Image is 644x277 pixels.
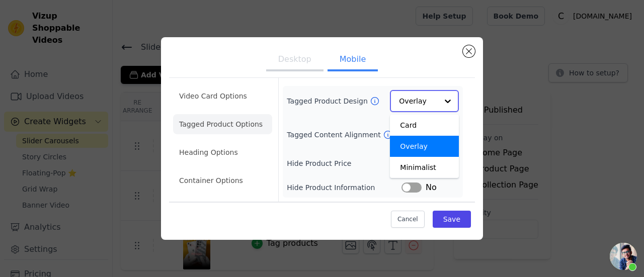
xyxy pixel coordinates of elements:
[173,170,272,191] li: Container Options
[287,96,369,106] label: Tagged Product Design
[390,136,459,157] div: Overlay
[173,114,272,134] li: Tagged Product Options
[391,211,425,228] button: Cancel
[266,49,324,71] button: Desktop
[287,182,401,193] label: Hide Product Information
[433,211,471,228] button: Save
[287,130,382,140] label: Tagged Content Alignment
[173,86,272,106] li: Video Card Options
[328,49,378,71] button: Mobile
[426,181,437,194] span: No
[173,142,272,162] li: Heading Options
[610,243,637,270] div: Open chat
[287,158,401,168] label: Hide Product Price
[390,157,459,178] div: Minimalist
[463,45,475,57] button: Close modal
[390,115,459,136] div: Card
